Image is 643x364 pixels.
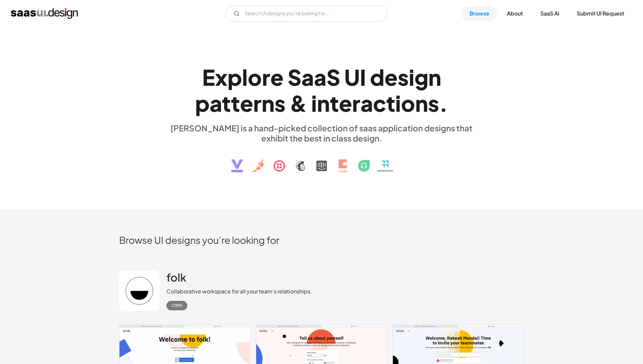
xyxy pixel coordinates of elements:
div: Collaborative workspace for all your team’s relationships. [166,287,312,295]
a: folk [166,270,186,287]
div: [PERSON_NAME] is a hand-picked collection of saas application designs that exhibit the best in cl... [166,123,477,143]
div: CRM [172,302,182,310]
img: text, icon, saas logo [219,143,424,178]
input: Search UI designs you're looking for... [225,5,387,22]
a: About [499,6,531,21]
h2: folk [166,270,186,284]
h2: Browse UI designs you’re looking for [119,234,524,246]
a: Submit UI Request [569,6,632,21]
a: Browse [461,6,498,21]
h1: Explore SaaS UI design patterns & interactions. [166,64,477,116]
a: SaaS Ai [532,6,567,21]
